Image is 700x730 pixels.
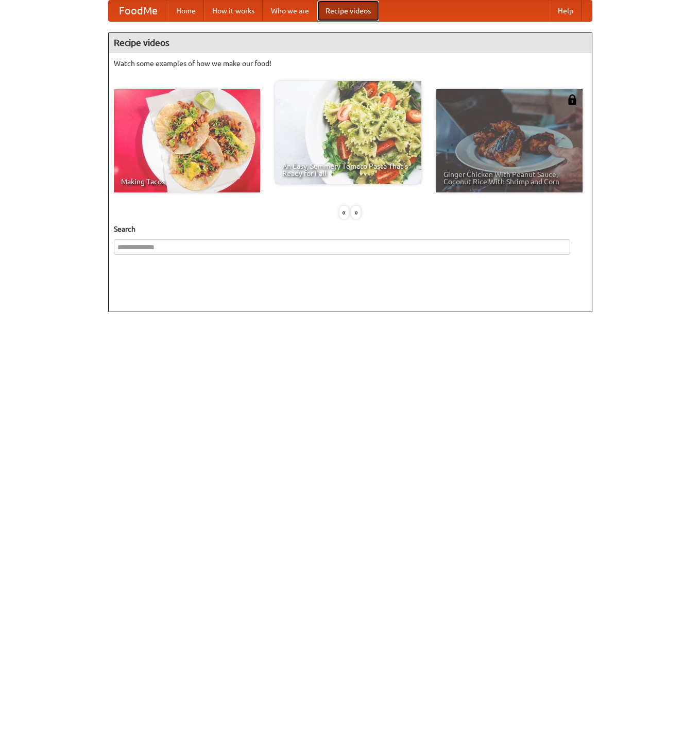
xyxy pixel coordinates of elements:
a: An Easy, Summery Tomato Pasta That's Ready for Fall [275,81,421,184]
a: Home [168,1,204,21]
a: Who we are [263,1,317,21]
p: Watch some examples of how we make our food! [114,58,587,69]
span: An Easy, Summery Tomato Pasta That's Ready for Fall [282,163,414,177]
div: » [351,206,361,219]
h4: Recipe videos [109,33,592,53]
a: Recipe videos [317,1,379,21]
a: Making Tacos [114,89,260,192]
h5: Search [114,224,587,234]
a: How it works [204,1,263,21]
div: « [339,206,349,219]
span: Making Tacos [121,178,253,185]
img: 483408.png [567,94,577,105]
a: Help [550,1,582,21]
a: FoodMe [109,1,168,21]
